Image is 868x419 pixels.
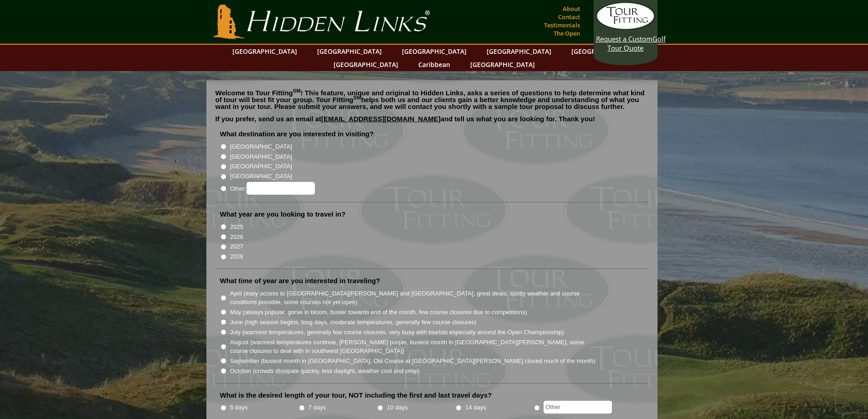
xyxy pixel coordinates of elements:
[544,401,612,414] input: Other
[230,357,596,366] label: September (busiest month in [GEOGRAPHIC_DATA], Old Course at [GEOGRAPHIC_DATA][PERSON_NAME] close...
[465,403,486,412] label: 14 days
[230,182,315,195] label: Other:
[556,10,582,23] a: Contact
[230,318,477,327] label: June (high season begins, long days, moderate temperatures, generally few course closures)
[397,45,471,58] a: [GEOGRAPHIC_DATA]
[567,45,641,58] a: [GEOGRAPHIC_DATA]
[230,328,564,337] label: July (warmest temperatures, generally few course closures, very busy with tourists especially aro...
[220,391,492,400] label: What is the desired length of your tour, NOT including the first and last travel days?
[542,19,582,31] a: Testimonials
[230,242,243,251] label: 2027
[216,89,648,110] p: Welcome to Tour Fitting ! This feature, unique and original to Hidden Links, asks a series of que...
[220,276,380,285] label: What time of year are you interested in traveling?
[414,58,455,71] a: Caribbean
[230,308,527,317] label: May (always popular, gorse in bloom, busier towards end of the month, few course closures due to ...
[321,115,441,123] a: [EMAIL_ADDRESS][DOMAIN_NAME]
[230,172,292,181] label: [GEOGRAPHIC_DATA]
[466,58,539,71] a: [GEOGRAPHIC_DATA]
[387,403,408,412] label: 10 days
[220,129,374,139] label: What destination are you interested in visiting?
[230,403,248,412] label: 5 days
[230,233,243,242] label: 2026
[596,34,652,43] span: Request a Custom
[230,152,292,161] label: [GEOGRAPHIC_DATA]
[220,210,346,219] label: What year are you looking to travel in?
[230,142,292,151] label: [GEOGRAPHIC_DATA]
[354,95,361,100] sup: SM
[230,367,420,376] label: October (crowds dissipate quickly, less daylight, weather cool and crisp)
[329,58,403,71] a: [GEOGRAPHIC_DATA]
[293,88,301,93] sup: SM
[228,45,302,58] a: [GEOGRAPHIC_DATA]
[313,45,386,58] a: [GEOGRAPHIC_DATA]
[216,115,648,129] p: If you prefer, send us an email at and tell us what you are looking for. Thank you!
[482,45,556,58] a: [GEOGRAPHIC_DATA]
[308,403,326,412] label: 7 days
[551,27,582,40] a: The Open
[596,2,655,52] a: Request a CustomGolf Tour Quote
[230,289,596,307] label: April (easy access to [GEOGRAPHIC_DATA][PERSON_NAME] and [GEOGRAPHIC_DATA], great deals, spotty w...
[247,182,315,195] input: Other:
[230,162,292,171] label: [GEOGRAPHIC_DATA]
[560,2,582,15] a: About
[230,338,596,356] label: August (warmest temperatures continue, [PERSON_NAME] purple, busiest month in [GEOGRAPHIC_DATA][P...
[230,222,243,232] label: 2025
[230,252,243,261] label: 2028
